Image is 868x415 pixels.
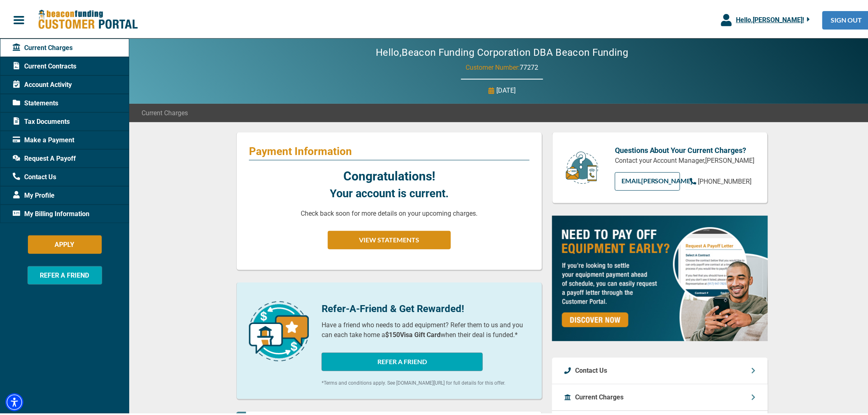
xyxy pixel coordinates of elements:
span: Current Contracts [13,60,76,70]
p: Contact Us [575,364,607,374]
span: Current Charges [13,41,73,51]
span: Account Activity [13,78,72,88]
div: Accessibility Menu [5,392,23,410]
a: [PHONE_NUMBER] [690,175,752,185]
img: refer-a-friend-icon.png [249,300,309,360]
img: Beacon Funding Customer Portal Logo [38,8,138,29]
span: Customer Number: [466,62,520,70]
img: payoff-ad-px.jpg [552,214,768,340]
span: Tax Documents [13,115,70,125]
b: $150 Visa Gift Card [385,329,441,337]
p: Check back soon for more details on your upcoming charges. [301,207,478,217]
button: APPLY [28,234,102,252]
p: *Terms and conditions apply. See [DOMAIN_NAME][URL] for full details for this offer. [322,378,530,385]
p: Payment Information [249,143,530,156]
span: My Billing Information [13,207,89,217]
h2: Hello, Beacon Funding Corporation DBA Beacon Funding [351,45,653,57]
button: REFER A FRIEND [322,351,483,369]
span: Statements [13,97,58,107]
p: Current Charges [575,391,624,401]
p: Contact your Account Manager, [PERSON_NAME] [615,154,755,164]
p: [DATE] [496,84,516,94]
span: My Profile [13,189,55,199]
span: Current Charges [142,107,188,116]
button: VIEW STATEMENTS [328,229,451,248]
img: customer-service.png [564,149,601,183]
span: Hello, [PERSON_NAME] ! [736,14,804,22]
p: Refer-A-Friend & Get Rewarded! [322,300,530,315]
p: Questions About Your Current Charges? [615,143,755,154]
span: Request A Payoff [13,152,76,162]
span: [PHONE_NUMBER] [698,176,752,184]
button: REFER A FRIEND [27,265,102,283]
span: Make a Payment [13,134,74,144]
p: Your account is current. [330,184,449,201]
span: 77272 [520,62,539,70]
p: Congratulations! [343,165,435,184]
span: Contact Us [13,171,56,180]
a: EMAIL[PERSON_NAME] [615,171,680,189]
p: Have a friend who needs to add equipment? Refer them to us and you can each take home a when thei... [322,319,530,338]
